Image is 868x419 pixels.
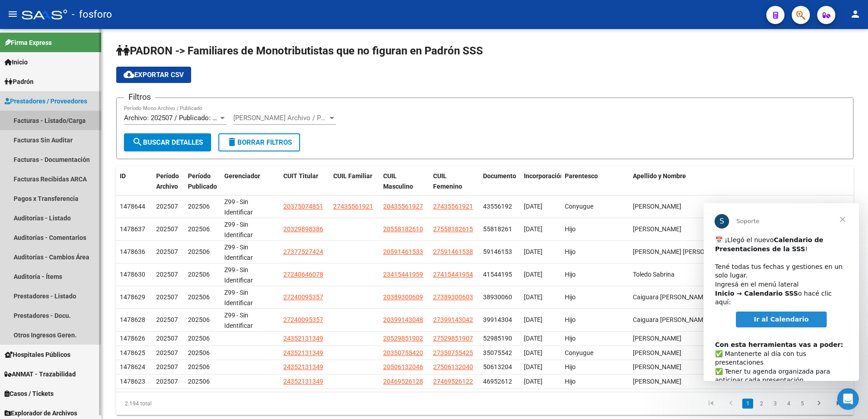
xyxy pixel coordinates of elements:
[524,349,542,356] span: [DATE]
[383,172,413,190] span: CUIL Masculino
[520,166,561,196] datatable-header-cell: Incorporación
[565,203,593,210] span: Conyugue
[383,225,423,233] span: 20558182610
[810,399,828,409] a: go to next page
[483,335,512,342] span: 52985190
[5,369,76,379] span: ANMAT - Trazabilidad
[565,225,576,233] span: Hijo
[850,9,861,19] mat-icon: person
[483,271,512,278] span: 41544195
[7,9,18,19] mat-icon: menu
[479,166,520,196] datatable-header-cell: Documento
[283,316,323,323] span: 27240095357
[633,363,681,370] span: Ledesma Angeles Tiziana
[120,335,145,342] span: 1478626
[188,203,210,210] span: 202506
[132,136,143,147] mat-icon: search
[156,349,178,356] span: 202507
[124,114,234,122] span: Archivo: 202507 / Publicado: 202506
[524,225,542,233] span: [DATE]
[383,316,423,323] span: 20399143048
[383,248,423,255] span: 20591461533
[283,271,323,278] span: 27240646078
[783,399,794,409] a: 4
[156,335,178,342] span: 202507
[565,316,576,323] span: Hijo
[433,349,473,356] span: 27350755425
[188,335,210,342] span: 202506
[524,378,542,385] span: [DATE]
[280,166,330,196] datatable-header-cell: CUIT Titular
[224,198,253,216] span: Z99 - Sin Identificar
[283,225,323,233] span: 20329898386
[188,271,210,278] span: 202506
[633,172,686,180] span: Apellido y Nombre
[153,166,184,196] datatable-header-cell: Período Archivo
[224,244,253,261] span: Z99 - Sin Identificar
[188,172,217,190] span: Período Publicado
[633,293,709,301] span: Caiguara Malena S
[224,266,253,284] span: Z99 - Sin Identificar
[283,203,323,210] span: 20375074851
[5,96,87,106] span: Prestadores / Proveedores
[188,248,210,255] span: 202506
[120,203,145,210] span: 1478644
[221,166,280,196] datatable-header-cell: Gerenciador
[782,396,795,411] li: page 4
[565,335,576,342] span: Hijo
[156,172,179,190] span: Período Archivo
[120,363,145,370] span: 1478624
[116,166,153,196] datatable-header-cell: ID
[524,172,564,180] span: Incorporación
[483,203,512,210] span: 43556192
[224,221,253,239] span: Z99 - Sin Identificar
[380,166,429,196] datatable-header-cell: CUIL Masculino
[483,378,512,385] span: 46952612
[524,248,542,255] span: [DATE]
[5,38,52,48] span: Firma Express
[433,271,473,278] span: 27415441954
[188,378,210,385] span: 202506
[233,114,328,122] span: [PERSON_NAME] Archivo / Publicado
[156,225,178,233] span: 202507
[383,378,423,385] span: 20469526128
[5,389,54,399] span: Casos / Tickets
[742,399,753,409] a: 1
[330,166,380,196] datatable-header-cell: CUIL Familiar
[565,363,576,370] span: Hijo
[565,248,576,255] span: Hijo
[123,69,134,80] mat-icon: cloud_download
[72,5,112,24] span: - fosforo
[795,396,809,411] li: page 5
[188,293,210,301] span: 202506
[524,335,542,342] span: [DATE]
[433,293,473,301] span: 27389300603
[633,225,681,233] span: Murillo Francesca Nicole
[188,316,210,323] span: 202506
[837,388,859,410] iframe: Intercom live chat
[283,248,323,255] span: 27377527424
[120,248,145,255] span: 1478636
[132,138,203,146] span: Buscar Detalles
[11,128,144,244] div: ​✅ Mantenerte al día con tus presentaciones ✅ Tener tu agenda organizada para anticipar cada pres...
[120,293,145,301] span: 1478629
[565,271,576,278] span: Hijo
[565,349,593,356] span: Conyugue
[224,172,260,180] span: Gerenciador
[120,316,145,323] span: 1478628
[120,378,145,385] span: 1478623
[383,271,423,278] span: 23415441959
[5,350,70,360] span: Hospitales Públicos
[116,67,191,83] button: Exportar CSV
[383,335,423,342] span: 20529851902
[561,166,629,196] datatable-header-cell: Parentesco
[124,91,155,103] h3: Filtros
[333,172,372,180] span: CUIL Familiar
[830,399,848,409] a: go to last page
[429,166,479,196] datatable-header-cell: CUIL Femenino
[565,293,576,301] span: Hijo
[283,335,323,342] span: 24352131349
